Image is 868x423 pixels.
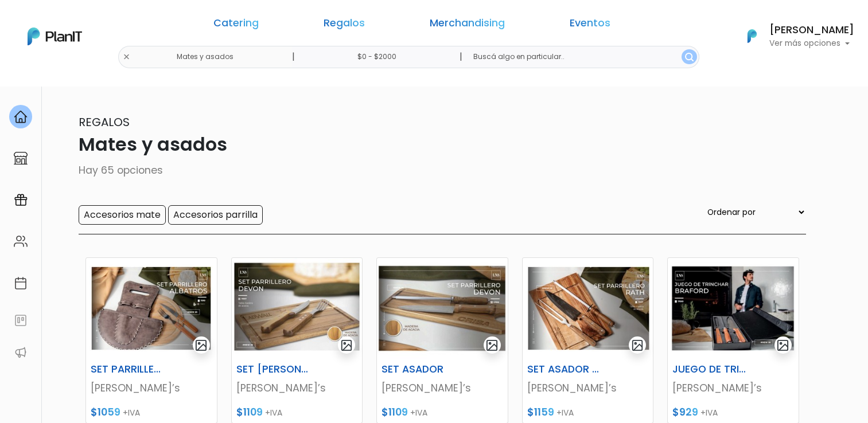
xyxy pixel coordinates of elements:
span: +IVA [556,407,574,418]
a: Merchandising [430,18,505,32]
span: +IVA [265,407,282,418]
p: Ver más opciones [769,40,854,48]
img: thumb_image__copia___copia___copia___copia___copia___copia___copia___copia___copia_-Photoroom__6_... [377,258,508,359]
img: PlanIt Logo [739,23,765,49]
img: PlanIt Logo [28,28,82,45]
img: campaigns-02234683943229c281be62815700db0a1741e53638e28bf9629b52c665b00959.svg [14,193,28,207]
img: gallery-light [194,339,208,352]
span: $1109 [236,405,263,419]
p: Hay 65 opciones [63,163,806,178]
p: [PERSON_NAME]’s [91,381,212,395]
span: $1109 [382,405,408,419]
button: PlanIt Logo [PERSON_NAME] Ver más opciones [733,21,854,51]
img: thumb_image__copia___copia___copia___copia___copia___copia___copia___copia___copia_-Photoroom__10... [668,258,799,359]
input: Accesorios mate [79,205,166,225]
span: $1059 [91,405,120,419]
span: $1159 [527,405,554,419]
img: gallery-light [776,339,789,352]
p: [PERSON_NAME]’s [527,381,649,395]
p: | [292,50,295,64]
img: feedback-78b5a0c8f98aac82b08bfc38622c3050aee476f2c9584af64705fc4e61158814.svg [14,314,28,327]
img: thumb_image__copia___copia___copia___copia___copia___copia___copia___copia___copia_-Photoroom__5_... [232,258,363,359]
p: [PERSON_NAME]’s [236,381,358,395]
h6: SET [PERSON_NAME] [229,363,320,375]
img: thumb_image__copia___copia___copia___copia___copia___copia___copia___copia___copia_-Photoroom__9_... [523,258,653,359]
h6: [PERSON_NAME] [769,25,854,36]
img: partners-52edf745621dab592f3b2c58e3bca9d71375a7ef29c3b500c9f145b62cc070d4.svg [14,346,28,359]
img: gallery-light [340,339,353,352]
img: gallery-light [485,339,499,352]
h6: SET ASADOR [375,363,465,375]
p: [PERSON_NAME]’s [672,381,794,395]
a: Catering [213,18,259,32]
img: gallery-light [631,339,644,352]
p: Mates y asados [63,131,806,158]
h6: JUEGO DE TRINCHAR [665,363,756,375]
img: search_button-432b6d5273f82d61273b3651a40e1bd1b912527efae98b1b7a1b2c0702e16a8d.svg [685,53,694,61]
img: home-e721727adea9d79c4d83392d1f703f7f8bce08238fde08b1acbfd93340b81755.svg [14,110,28,124]
img: marketplace-4ceaa7011d94191e9ded77b95e3339b90024bf715f7c57f8cf31f2d8c509eaba.svg [14,151,28,165]
input: Accesorios parrilla [168,205,263,225]
span: +IVA [410,407,427,418]
h6: SET PARRILLERO [84,363,174,375]
span: $929 [672,405,698,419]
span: +IVA [123,407,140,418]
a: Regalos [324,18,365,32]
a: Eventos [570,18,610,32]
span: +IVA [700,407,718,418]
input: Buscá algo en particular.. [464,46,699,68]
p: Regalos [63,113,806,131]
img: people-662611757002400ad9ed0e3c099ab2801c6687ba6c219adb57efc949bc21e19d.svg [14,234,28,248]
p: | [460,50,462,64]
img: thumb_image__copia___copia___copia___copia___copia___copia___copia___copia___copia_-Photoroom__4_... [86,258,217,359]
img: calendar-87d922413cdce8b2cf7b7f5f62616a5cf9e4887200fb71536465627b3292af00.svg [14,276,28,290]
img: close-6986928ebcb1d6c9903e3b54e860dbc4d054630f23adef3a32610726dff6a82b.svg [123,53,130,61]
h6: SET ASADOR 4 PIEZAS [520,363,610,375]
p: [PERSON_NAME]’s [382,381,503,395]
